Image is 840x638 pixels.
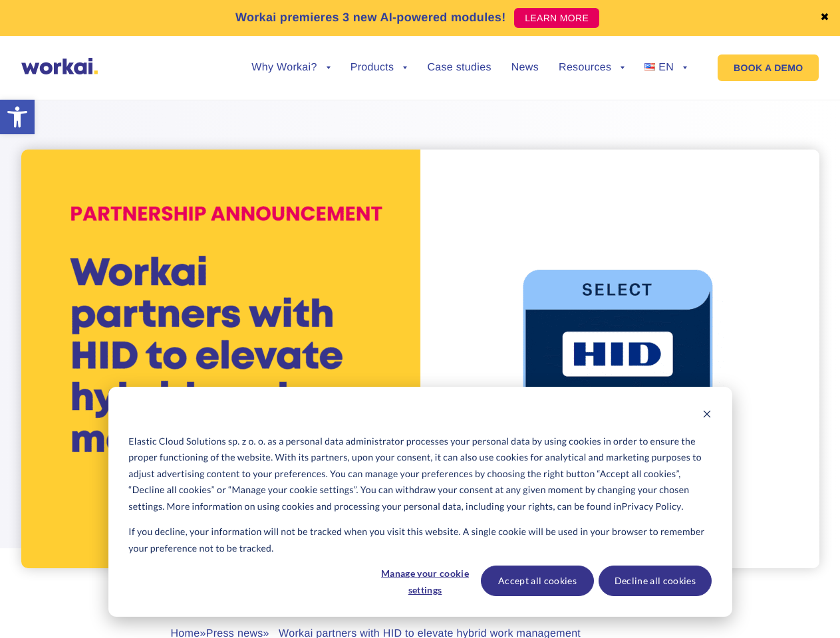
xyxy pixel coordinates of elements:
[514,8,599,28] a: LEARN MORE
[235,9,506,27] p: Workai premieres 3 new AI-powered modules!
[718,54,819,81] a: BOOK A DEMO
[374,566,476,596] button: Manage your cookie settings
[559,62,625,73] a: Resources
[128,433,711,515] p: Elastic Cloud Solutions sp. z o. o. as a personal data administrator processes your personal data...
[658,62,674,73] span: EN
[622,498,682,515] a: Privacy Policy
[644,62,687,73] a: EN
[511,62,539,73] a: News
[350,62,408,73] a: Products
[128,524,711,556] p: If you decline, your information will not be tracked when you visit this website. A single cookie...
[108,387,732,617] div: Cookie banner
[427,62,491,73] a: Case studies
[481,566,594,596] button: Accept all cookies
[702,407,712,424] button: Dismiss cookie banner
[251,62,330,73] a: Why Workai?
[599,566,712,596] button: Decline all cookies
[820,13,829,23] a: ✖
